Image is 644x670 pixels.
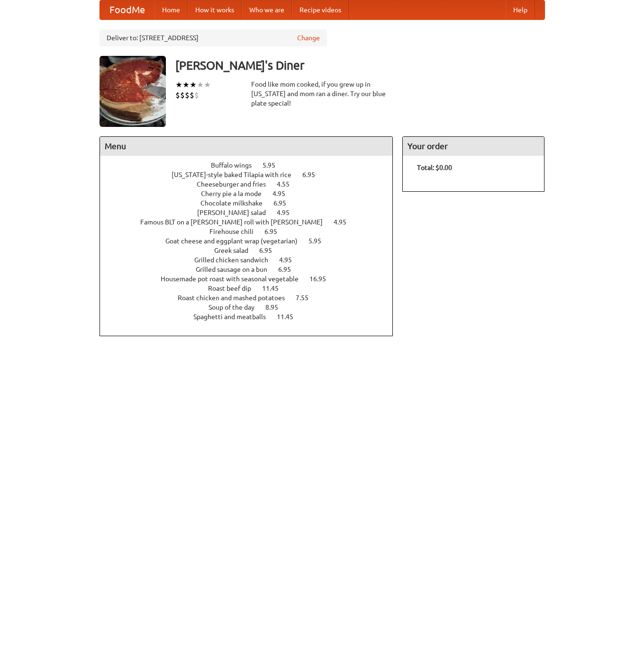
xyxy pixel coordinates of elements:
[178,294,326,302] a: Roast chicken and mashed potatoes 7.55
[263,161,285,169] span: 5.95
[403,137,544,156] h4: Your order
[178,294,294,302] span: Roast chicken and mashed potatoes
[214,247,290,254] a: Greek salad 6.95
[273,199,296,207] span: 6.95
[214,247,258,254] span: Greek salad
[208,285,261,292] span: Roast beef dip
[197,209,307,216] a: [PERSON_NAME] salad 4.95
[201,190,303,197] a: Cherry pie a la mode 4.95
[278,266,300,273] span: 6.95
[262,285,288,292] span: 11.45
[100,0,154,19] a: FoodMe
[175,56,545,75] h3: [PERSON_NAME]'s Diner
[211,161,293,169] a: Buffalo wings 5.95
[185,90,190,100] li: $
[251,80,393,108] div: Food like mom cooked, if you grew up in [US_STATE] and mom ran a diner. Try our blue plate special!
[302,171,325,179] span: 6.95
[277,180,299,188] span: 4.55
[100,137,393,156] h4: Menu
[194,256,309,264] a: Grilled chicken sandwich 4.95
[200,199,272,207] span: Chocolate milkshake
[182,80,190,90] li: ★
[197,180,307,188] a: Cheeseburger and fries 4.55
[193,313,275,321] span: Spaghetti and meatballs
[161,275,344,283] a: Housemade pot roast with seasonal vegetable 16.95
[209,228,263,235] span: Firehouse chili
[190,80,197,90] li: ★
[296,294,318,302] span: 7.55
[201,190,271,197] span: Cherry pie a la mode
[165,237,307,245] span: Goat cheese and eggplant wrap (vegetarian)
[188,0,242,19] a: How it works
[140,218,364,226] a: Famous BLT on a [PERSON_NAME] roll with [PERSON_NAME] 4.95
[100,56,166,127] img: angular.jpg
[180,90,185,100] li: $
[197,209,275,216] span: [PERSON_NAME] salad
[165,237,339,245] a: Goat cheese and eggplant wrap (vegetarian) 5.95
[196,266,277,273] span: Grilled sausage on a bun
[175,80,182,90] li: ★
[272,190,295,197] span: 4.95
[154,0,188,19] a: Home
[308,237,331,245] span: 5.95
[197,80,204,90] li: ★
[190,90,194,100] li: $
[194,90,199,100] li: $
[242,0,292,19] a: Who we are
[197,180,275,188] span: Cheeseburger and fries
[292,0,349,19] a: Recipe videos
[140,218,332,226] span: Famous BLT on a [PERSON_NAME] roll with [PERSON_NAME]
[208,285,296,292] a: Roast beef dip 11.45
[417,164,452,171] b: Total: $0.00
[175,90,180,100] li: $
[209,304,264,311] span: Soup of the day
[172,171,301,179] span: [US_STATE]-style baked Tilapia with rice
[209,228,295,235] a: Firehouse chili 6.95
[200,199,304,207] a: Chocolate milkshake 6.95
[209,304,296,311] a: Soup of the day 8.95
[334,218,356,226] span: 4.95
[172,171,333,179] a: [US_STATE]-style baked Tilapia with rice 6.95
[100,29,327,46] div: Deliver to: [STREET_ADDRESS]
[259,247,281,254] span: 6.95
[309,275,336,283] span: 16.95
[193,313,311,321] a: Spaghetti and meatballs 11.45
[265,304,288,311] span: 8.95
[264,228,287,235] span: 6.95
[211,161,261,169] span: Buffalo wings
[506,0,535,19] a: Help
[279,256,301,264] span: 4.95
[297,33,320,43] a: Change
[194,256,278,264] span: Grilled chicken sandwich
[196,266,308,273] a: Grilled sausage on a bun 6.95
[204,80,211,90] li: ★
[277,209,299,216] span: 4.95
[277,313,303,321] span: 11.45
[161,275,308,283] span: Housemade pot roast with seasonal vegetable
